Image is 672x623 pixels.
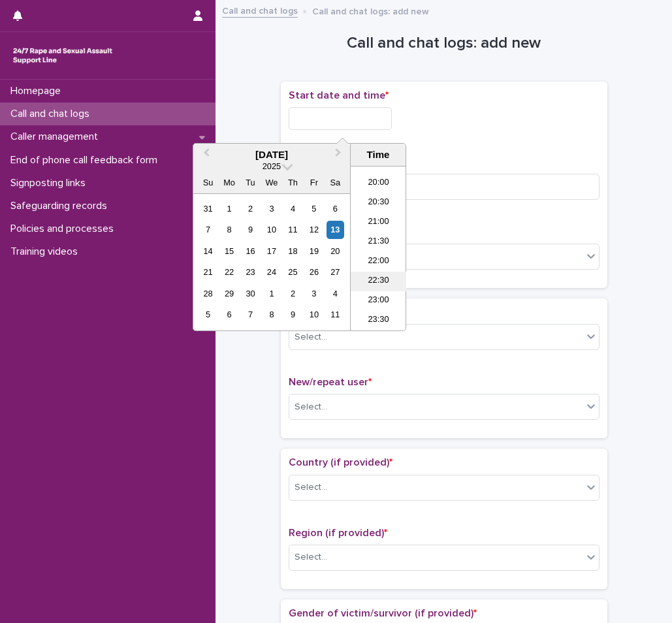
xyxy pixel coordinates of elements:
div: Fr [305,174,323,191]
span: Start date and time [289,90,389,101]
div: Choose Saturday, September 6th, 2025 [327,200,344,217]
div: Choose Tuesday, September 23rd, 2025 [242,263,259,281]
div: Choose Wednesday, September 3rd, 2025 [263,200,280,217]
div: Choose Friday, October 10th, 2025 [305,306,323,323]
div: Choose Tuesday, September 9th, 2025 [242,221,259,238]
p: Signposting links [5,177,96,189]
div: Tu [242,174,259,191]
div: Choose Thursday, September 25th, 2025 [284,263,302,281]
p: Call and chat logs [5,108,100,120]
li: 22:30 [351,272,406,291]
div: Choose Wednesday, October 1st, 2025 [263,285,280,302]
div: We [263,174,280,191]
p: Homepage [5,85,71,97]
li: 20:30 [351,193,406,213]
div: Choose Wednesday, September 10th, 2025 [263,221,280,238]
div: Choose Thursday, September 11th, 2025 [284,221,302,238]
div: Choose Saturday, September 13th, 2025 [327,221,344,238]
div: Choose Monday, September 15th, 2025 [220,242,238,260]
div: Select... [295,400,327,414]
li: 22:00 [351,252,406,272]
div: Choose Saturday, October 11th, 2025 [327,306,344,323]
span: New/repeat user [289,377,372,387]
li: 23:00 [351,291,406,311]
div: Choose Sunday, September 7th, 2025 [199,221,217,238]
div: Choose Thursday, October 2nd, 2025 [284,285,302,302]
div: Choose Tuesday, September 2nd, 2025 [242,200,259,217]
p: Safeguarding records [5,200,118,212]
span: Country (if provided) [289,457,392,468]
div: Select... [295,481,327,494]
p: Call and chat logs: add new [312,3,429,18]
div: Choose Tuesday, September 16th, 2025 [242,242,259,260]
h1: Call and chat logs: add new [281,34,607,53]
div: Choose Thursday, September 18th, 2025 [284,242,302,260]
div: Choose Thursday, September 4th, 2025 [284,200,302,217]
li: 21:00 [351,213,406,232]
div: Choose Wednesday, October 8th, 2025 [263,306,280,323]
span: Region (if provided) [289,528,387,538]
img: rhQMoQhaT3yELyF149Cw [10,42,115,69]
div: Choose Wednesday, September 17th, 2025 [263,242,280,260]
button: Previous Month [195,145,216,166]
div: Choose Sunday, October 5th, 2025 [199,306,217,323]
div: Choose Saturday, September 27th, 2025 [327,263,344,281]
div: Choose Friday, September 12th, 2025 [305,221,323,238]
div: Time [354,149,402,161]
div: Choose Wednesday, September 24th, 2025 [263,263,280,281]
li: 20:00 [351,174,406,193]
div: Choose Monday, September 29th, 2025 [220,285,238,302]
div: Choose Friday, September 19th, 2025 [305,242,323,260]
div: Su [199,174,217,191]
div: Choose Sunday, September 21st, 2025 [199,263,217,281]
div: Choose Monday, September 22nd, 2025 [220,263,238,281]
div: Choose Friday, October 3rd, 2025 [305,285,323,302]
div: Choose Friday, September 5th, 2025 [305,200,323,217]
div: Choose Monday, October 6th, 2025 [220,306,238,323]
div: Th [284,174,302,191]
p: Training videos [5,246,88,258]
span: 2025 [263,161,281,171]
div: Choose Saturday, October 4th, 2025 [327,285,344,302]
div: Choose Sunday, September 28th, 2025 [199,285,217,302]
div: [DATE] [193,149,350,161]
li: 21:30 [351,232,406,252]
button: Next Month [329,145,350,166]
div: Choose Thursday, October 9th, 2025 [284,306,302,323]
div: Choose Friday, September 26th, 2025 [305,263,323,281]
div: Mo [220,174,238,191]
div: Choose Monday, September 1st, 2025 [220,200,238,217]
p: Policies and processes [5,223,124,235]
div: Choose Saturday, September 20th, 2025 [327,242,344,260]
div: Choose Tuesday, September 30th, 2025 [242,285,259,302]
p: End of phone call feedback form [5,154,168,167]
span: Gender of victim/survivor (if provided) [289,608,477,618]
div: Select... [295,330,327,344]
div: Sa [327,174,344,191]
div: Select... [295,551,327,564]
a: Call and chat logs [222,3,298,18]
div: Choose Sunday, August 31st, 2025 [199,200,217,217]
div: Choose Sunday, September 14th, 2025 [199,242,217,260]
div: month 2025-09 [197,198,345,325]
div: Choose Monday, September 8th, 2025 [220,221,238,238]
li: 23:30 [351,311,406,330]
p: Caller management [5,131,108,143]
div: Choose Tuesday, October 7th, 2025 [242,306,259,323]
